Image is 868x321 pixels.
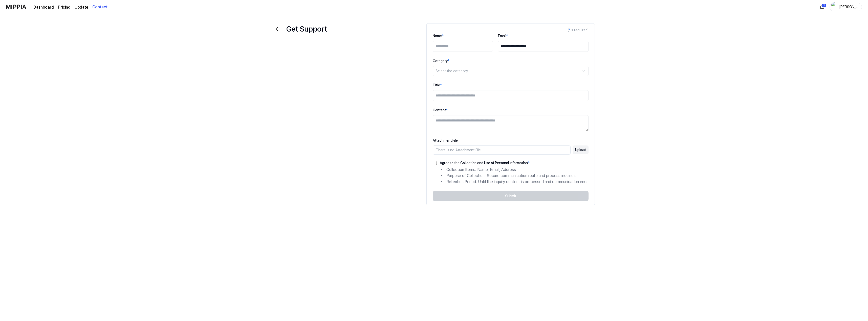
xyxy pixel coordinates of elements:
[441,179,589,185] li: Retention Period: Until the inquiry content is processed and communication ends
[286,23,327,35] h1: Get Support
[433,28,589,33] div: ( is required)
[498,34,508,38] label: Email
[441,167,589,173] li: Collection Items: Name, Email, Address
[831,2,837,12] img: profile
[433,108,448,112] label: Content
[58,4,71,10] a: Pricing
[433,138,458,142] label: Attachment File
[33,4,54,10] a: Dashboard
[839,4,859,10] div: [PERSON_NAME]
[433,145,571,155] div: There is no Attachment File.
[819,4,825,10] img: 알림
[818,3,826,11] button: 알림7
[433,59,449,63] label: Category
[75,4,88,10] a: Update
[437,161,530,165] label: Agree to the Collection and Use of Personal Information
[441,173,589,179] li: Purpose of Collection: Secure communication route and process inquiries
[573,145,589,154] button: Upload
[821,4,827,8] div: 7
[92,0,107,14] a: Contact
[433,83,442,87] label: Title
[830,3,862,11] button: profile[PERSON_NAME]
[433,34,444,38] label: Name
